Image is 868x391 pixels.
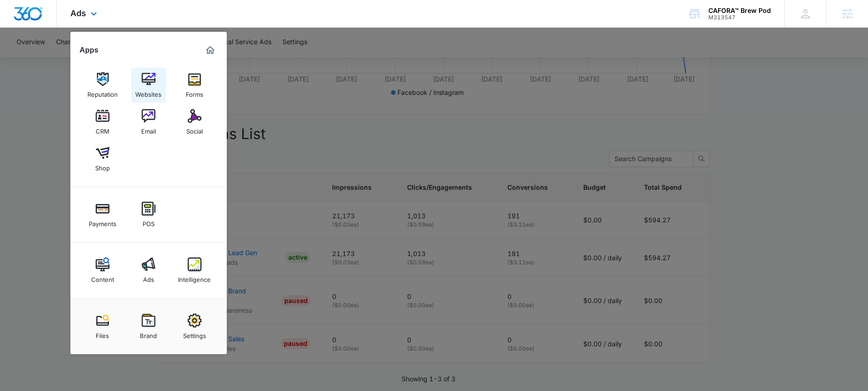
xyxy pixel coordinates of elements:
div: account id [708,14,771,21]
div: Forms [186,86,203,98]
div: Websites [135,86,161,98]
div: Content [91,271,114,283]
div: CRM [96,123,109,135]
a: Intelligence [177,253,212,288]
a: POS [131,197,166,232]
a: Payments [85,197,120,232]
a: Marketing 360® Dashboard [203,43,218,58]
a: Websites [131,68,166,103]
div: POS [143,216,155,228]
a: Files [85,309,120,344]
a: Content [85,253,120,288]
a: Ads [131,253,166,288]
div: Files [96,327,109,339]
div: Reputation [87,86,118,98]
a: Social [177,105,212,140]
div: Intelligence [178,271,211,283]
a: Email [131,105,166,140]
a: Settings [177,309,212,344]
div: Social [186,123,203,135]
div: Ads [143,271,154,283]
div: Brand [140,327,157,339]
a: Shop [85,141,120,176]
a: CRM [85,105,120,140]
div: Email [141,123,156,135]
a: Reputation [85,68,120,103]
span: Ads [70,8,86,18]
div: Shop [95,160,110,172]
div: Settings [183,327,206,339]
div: Payments [89,216,116,228]
a: Forms [177,68,212,103]
h2: Apps [80,46,98,54]
a: Brand [131,309,166,344]
div: account name [708,7,771,14]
